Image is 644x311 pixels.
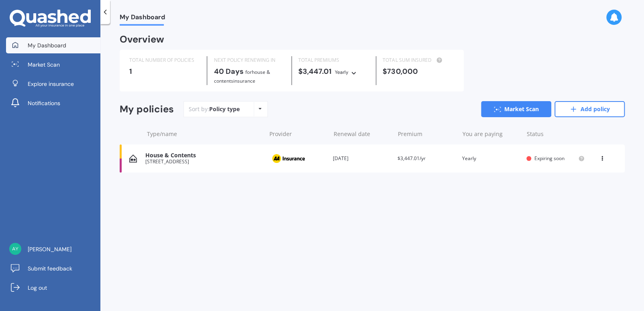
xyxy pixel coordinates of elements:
[209,105,240,113] div: Policy type
[28,80,74,88] span: Explore insurance
[334,130,391,138] div: Renewal date
[120,13,165,24] span: My Dashboard
[6,95,100,111] a: Notifications
[214,56,285,64] div: NEXT POLICY RENEWING IN
[189,105,240,113] div: Sort by:
[28,264,72,272] span: Submit feedback
[6,57,100,73] a: Market Scan
[28,99,60,107] span: Notifications
[333,154,391,163] div: [DATE]
[28,41,66,49] span: My Dashboard
[6,241,100,257] a: [PERSON_NAME]
[269,130,327,138] div: Provider
[6,260,100,276] a: Submit feedback
[147,130,263,138] div: Type/name
[9,243,21,255] img: 5f095aed146a588e1485d929afbf16d4
[145,159,262,165] div: [STREET_ADDRESS]
[129,56,200,64] div: TOTAL NUMBER OF POLICIES
[120,104,174,115] div: My policies
[268,151,308,166] img: AA
[129,67,200,75] div: 1
[298,56,369,64] div: TOTAL PREMIUMS
[383,67,454,75] div: $730,000
[120,35,164,43] div: Overview
[554,101,625,117] a: Add policy
[129,154,137,163] img: House & Contents
[534,155,565,162] span: Expiring soon
[527,130,585,138] div: Status
[6,280,100,296] a: Log out
[462,154,520,163] div: Yearly
[398,130,456,138] div: Premium
[6,76,100,92] a: Explore insurance
[397,155,425,162] span: $3,447.01/yr
[481,101,551,117] a: Market Scan
[383,56,454,64] div: TOTAL SUM INSURED
[28,61,60,69] span: Market Scan
[28,284,47,292] span: Log out
[335,68,348,76] div: Yearly
[145,152,262,159] div: House & Contents
[298,67,369,76] div: $3,447.01
[6,37,100,53] a: My Dashboard
[462,130,520,138] div: You are paying
[214,67,243,76] b: 40 Days
[28,245,71,253] span: [PERSON_NAME]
